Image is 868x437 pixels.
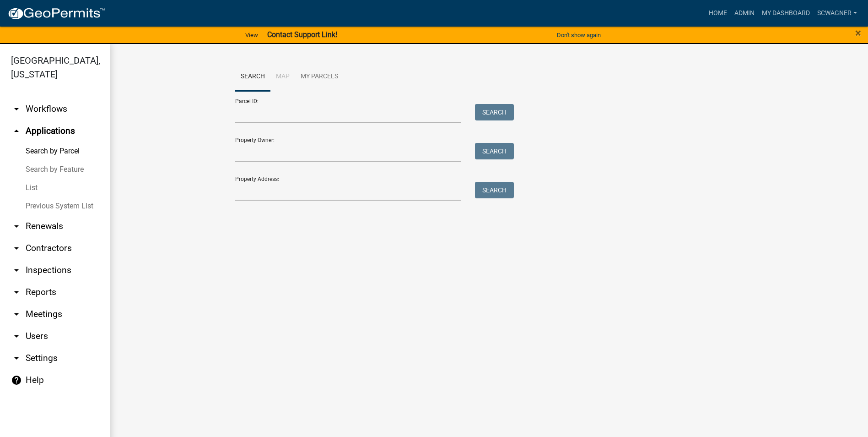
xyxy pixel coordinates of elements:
i: arrow_drop_up [11,126,22,137]
button: Search [475,143,514,159]
button: Search [475,182,514,198]
i: arrow_drop_down [11,353,22,364]
i: arrow_drop_down [11,331,22,342]
i: help [11,375,22,386]
a: My Dashboard [758,5,814,22]
a: scwagner [814,5,861,22]
button: Don't show again [553,27,604,43]
a: Home [705,5,731,22]
a: Admin [731,5,758,22]
span: × [855,27,861,39]
i: arrow_drop_down [11,309,22,320]
i: arrow_drop_down [11,287,22,298]
i: arrow_drop_down [11,221,22,232]
i: arrow_drop_down [11,104,22,115]
button: Close [855,27,861,38]
a: View [242,27,262,43]
a: Search [235,62,270,92]
strong: Contact Support Link! [267,30,337,39]
i: arrow_drop_down [11,265,22,276]
i: arrow_drop_down [11,243,22,254]
button: Search [475,104,514,120]
a: My Parcels [295,62,344,92]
